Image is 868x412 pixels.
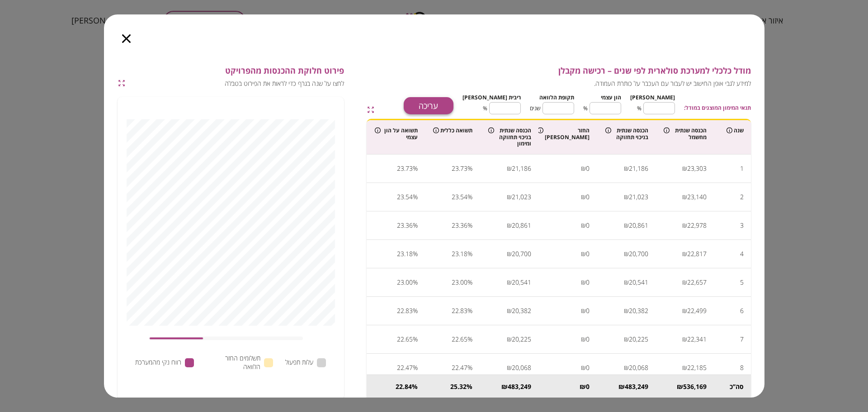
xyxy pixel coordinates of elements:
[740,190,744,204] div: 2
[740,276,744,289] div: 5
[404,97,453,114] button: עריכה
[683,382,707,391] div: 536,169
[412,382,418,391] div: %
[586,332,590,346] div: 0
[488,127,531,147] div: הכנסה שנתית בניכוי תחזוקה ומימון
[462,94,521,101] span: ריבית [PERSON_NAME]
[512,190,531,204] div: 21,023
[452,361,467,375] div: 22.47
[413,276,418,289] div: %
[605,127,648,140] div: הכנסה שנתית בניכוי תחזוקה
[512,304,531,318] div: 20,382
[581,332,586,346] div: ₪
[687,361,707,375] div: 22,185
[512,247,531,261] div: 20,700
[507,190,512,204] div: ₪
[687,162,707,175] div: 23,303
[467,332,472,346] div: %
[467,361,472,375] div: %
[586,247,590,261] div: 0
[581,162,586,175] div: ₪
[508,382,531,391] div: 483,249
[512,361,531,375] div: 20,068
[507,162,512,175] div: ₪
[687,304,707,318] div: 22,499
[397,276,413,289] div: 23.00
[413,190,418,204] div: %
[583,104,588,112] span: %
[618,382,625,391] div: ₪
[452,219,467,232] div: 23.36
[413,247,418,261] div: %
[687,247,707,261] div: 22,817
[581,304,586,318] div: ₪
[682,247,687,261] div: ₪
[501,382,508,391] div: ₪
[581,247,586,261] div: ₪
[397,190,413,204] div: 23.54
[682,219,687,232] div: ₪
[539,94,574,101] span: תקופת הלוואה
[581,361,586,375] div: ₪
[507,304,512,318] div: ₪
[740,304,744,318] div: 6
[507,247,512,261] div: ₪
[507,332,512,346] div: ₪
[452,247,467,261] div: 23.18
[586,162,590,175] div: 0
[682,162,687,175] div: ₪
[624,304,629,318] div: ₪
[483,104,487,112] span: %
[413,332,418,346] div: %
[467,382,472,391] div: %
[397,332,413,346] div: 22.65
[682,304,687,318] div: ₪
[677,382,683,391] div: ₪
[630,94,675,101] span: [PERSON_NAME]
[740,332,744,346] div: 7
[687,332,707,346] div: 22,341
[452,190,467,204] div: 23.54
[397,361,413,375] div: 22.47
[624,247,629,261] div: ₪
[450,382,467,391] div: 25.32
[682,276,687,289] div: ₪
[740,361,744,375] div: 8
[624,361,629,375] div: ₪
[624,332,629,346] div: ₪
[586,219,590,232] div: 0
[581,219,586,232] div: ₪
[413,304,418,318] div: %
[285,358,313,367] span: עלות תפעול
[397,304,413,318] div: 22.83
[625,382,648,391] div: 483,249
[432,127,472,134] div: תשואה כללית
[629,304,648,318] div: 20,382
[547,127,590,140] div: החזר [PERSON_NAME]
[129,66,344,76] span: פירוט חלוקת ההכנסות מהפרויקט
[129,80,344,88] span: לחצו על שנה בגרף כדי לראות את הפירוט בטבלה
[512,276,531,289] div: 20,541
[581,276,586,289] div: ₪
[687,276,707,289] div: 22,657
[507,219,512,232] div: ₪
[530,104,541,112] span: שנים
[467,219,472,232] div: %
[740,162,744,175] div: 1
[664,127,707,140] div: הכנסה שנתית מחשמל
[629,276,648,289] div: 20,541
[586,382,590,391] div: 0
[586,361,590,375] div: 0
[624,162,629,175] div: ₪
[413,219,418,232] div: %
[386,80,751,88] span: למידע לגבי אופן החישוב יש לעבור עם העכבר על כותרת העמודה.
[586,304,590,318] div: 0
[507,276,512,289] div: ₪
[507,361,512,375] div: ₪
[601,94,621,101] span: הון עצמי
[580,382,586,391] div: ₪
[512,332,531,346] div: 20,225
[740,247,744,261] div: 4
[467,247,472,261] div: %
[452,276,467,289] div: 23.00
